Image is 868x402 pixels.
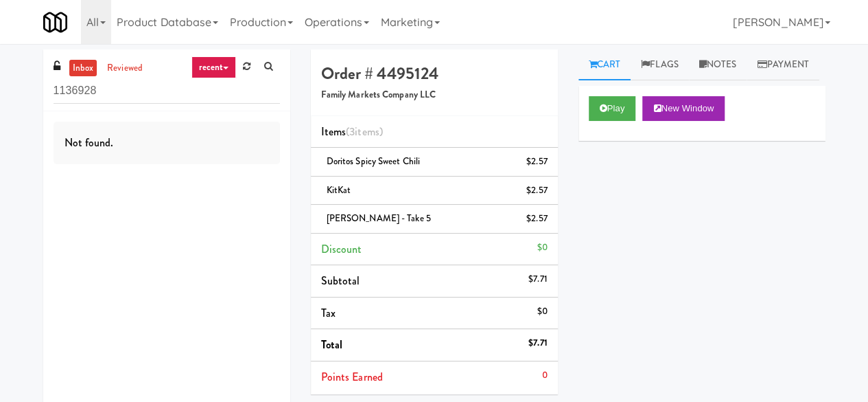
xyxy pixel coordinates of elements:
div: $7.71 [528,335,548,352]
span: [PERSON_NAME] - Take 5 [327,212,431,225]
a: inbox [69,60,97,77]
input: Search vision orders [54,78,280,104]
span: Subtotal [321,273,360,289]
div: $7.71 [528,271,548,288]
img: Micromart [43,10,67,34]
span: Tax [321,305,336,321]
div: $2.57 [526,182,548,199]
div: $2.57 [526,210,548,227]
ng-pluralize: items [355,124,379,139]
a: Cart [578,49,631,80]
span: (3 ) [346,124,383,139]
span: Points Earned [321,369,383,385]
h4: Order # 4495124 [321,65,548,82]
a: recent [191,56,237,78]
h5: Family Markets Company LLC [321,90,548,100]
a: reviewed [104,60,146,77]
div: $0 [537,303,547,320]
a: Flags [631,49,689,80]
span: Doritos Spicy Sweet Chili [327,155,421,168]
button: New Window [642,96,725,121]
span: Not found. [64,135,114,150]
div: $0 [537,239,547,256]
div: $2.57 [526,153,548,170]
span: Total [321,337,343,353]
div: 0 [541,367,547,384]
span: Items [321,124,383,139]
a: Payment [747,49,819,80]
span: KitKat [327,183,351,197]
span: Discount [321,241,362,257]
a: Notes [689,49,747,80]
button: Play [589,96,636,121]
